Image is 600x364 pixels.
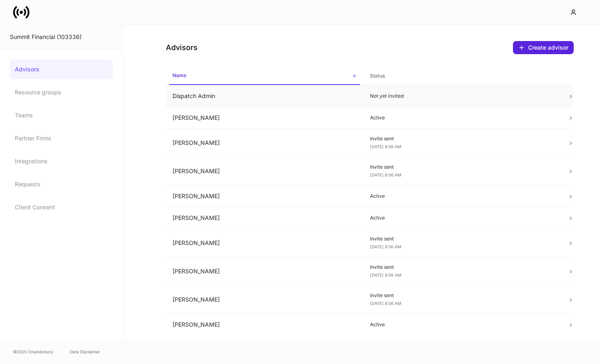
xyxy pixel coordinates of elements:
[370,264,554,270] p: Invite sent
[10,105,113,125] a: Teams
[370,172,401,177] span: [DATE] 8:56 AM
[166,185,363,207] td: [PERSON_NAME]
[370,144,401,149] span: [DATE] 8:56 AM
[513,41,574,54] button: Create advisor
[166,43,198,53] h4: Advisors
[166,157,363,185] td: [PERSON_NAME]
[370,135,554,142] p: Invite sent
[70,348,100,355] a: Data Disclaimer
[370,301,401,306] span: [DATE] 8:56 AM
[169,67,360,85] span: Name
[13,348,53,355] span: © 2025 OneAdvisory
[370,215,554,221] p: Active
[370,244,401,249] span: [DATE] 8:56 AM
[166,229,363,257] td: [PERSON_NAME]
[370,292,554,299] p: Invite sent
[10,60,113,79] a: Advisors
[370,193,554,199] p: Active
[370,93,554,99] p: Not yet invited
[367,68,558,85] span: Status
[166,107,363,129] td: [PERSON_NAME]
[370,236,554,242] p: Invite sent
[528,43,568,52] div: Create advisor
[370,164,554,170] p: Invite sent
[166,257,363,286] td: [PERSON_NAME]
[166,207,363,229] td: [PERSON_NAME]
[166,85,363,107] td: Dispatch Admin
[172,71,186,79] h6: Name
[370,114,554,121] p: Active
[10,128,113,148] a: Partner Firms
[166,314,363,336] td: [PERSON_NAME]
[10,151,113,171] a: Integrations
[10,82,113,102] a: Resource groups
[370,72,385,80] h6: Status
[166,286,363,314] td: [PERSON_NAME]
[370,321,554,328] p: Active
[10,197,113,217] a: Client Consent
[166,129,363,157] td: [PERSON_NAME]
[370,272,401,277] span: [DATE] 8:56 AM
[10,33,113,41] div: Summit Financial (103336)
[10,174,113,194] a: Requests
